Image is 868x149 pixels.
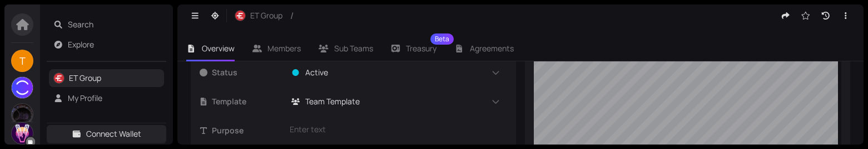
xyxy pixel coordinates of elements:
[12,123,33,144] img: Jo8aJ5B5ax.jpeg
[86,128,141,140] span: Connect Wallet
[212,124,283,137] span: Purpose
[68,39,94,50] a: Explore
[47,125,166,143] button: Connect Wallet
[212,95,283,108] span: Template
[68,16,160,33] span: Search
[19,50,26,72] span: T
[267,43,301,54] span: Members
[69,73,101,83] a: ET Group
[406,45,437,52] span: Treasury
[12,77,33,98] img: S5xeEuA_KA.jpeg
[212,66,283,79] span: Status
[235,11,245,21] img: r-RjKx4yED.jpeg
[290,123,500,136] div: Enter text
[470,43,514,54] span: Agreements
[305,95,360,108] span: Team Template
[68,93,102,103] a: My Profile
[229,7,288,25] button: ET Group
[202,43,235,54] span: Overview
[12,104,33,125] img: DqDBPFGanK.jpeg
[334,43,373,54] span: Sub Teams
[430,33,454,45] sup: Beta
[250,9,282,22] span: ET Group
[305,66,328,79] span: Active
